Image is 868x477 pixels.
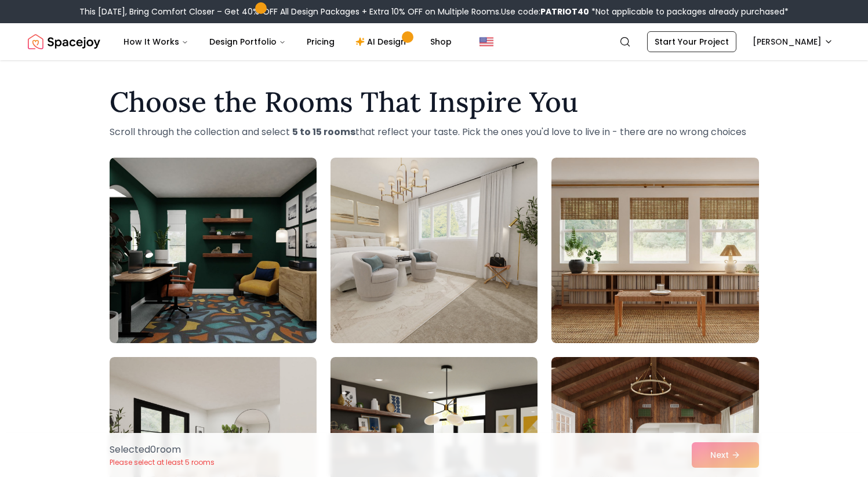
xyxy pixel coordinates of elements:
[28,23,840,60] nav: Global
[28,30,100,53] a: Spacejoy
[292,125,355,139] strong: 5 to 15 rooms
[79,6,789,17] div: This [DATE], Bring Comfort Closer – Get 40% OFF All Design Packages + Extra 10% OFF on Multiple R...
[589,6,789,17] span: *Not applicable to packages already purchased*
[331,158,537,343] img: Room room-2
[110,158,317,343] img: Room room-1
[746,31,840,52] button: [PERSON_NAME]
[480,35,493,49] img: United States
[540,6,589,17] b: PATRIOT40
[110,458,215,467] p: Please select at least 5 rooms
[110,443,215,457] p: Selected 0 room
[28,30,100,53] img: Spacejoy Logo
[647,31,736,52] a: Start Your Project
[200,30,295,53] button: Design Portfolio
[110,88,759,116] h1: Choose the Rooms That Inspire You
[114,30,198,53] button: How It Works
[110,125,759,139] p: Scroll through the collection and select that reflect your taste. Pick the ones you'd love to liv...
[346,30,419,53] a: AI Design
[551,158,758,343] img: Room room-3
[501,6,589,17] span: Use code:
[297,30,344,53] a: Pricing
[114,30,461,53] nav: Main
[421,30,461,53] a: Shop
